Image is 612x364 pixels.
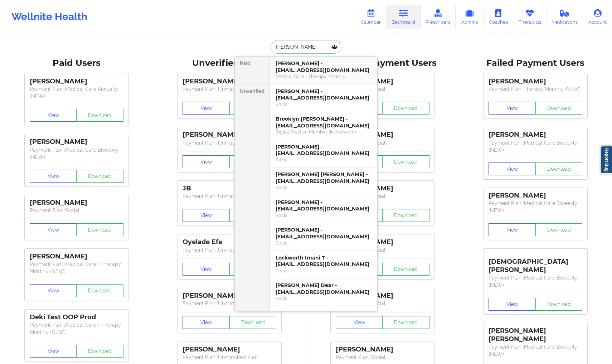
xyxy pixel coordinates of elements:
a: Medications [547,5,583,29]
div: JB [183,184,276,193]
div: [PERSON_NAME] - [EMAIL_ADDRESS][DOMAIN_NAME] [276,310,371,323]
p: Payment Plan : Medical Care + Therapy Monthly (NEW) [30,261,123,275]
div: Deki Test OOP Prod [30,313,123,321]
button: View [30,223,77,236]
p: Payment Plan : Unmatched Plan [183,246,276,253]
div: Social [276,157,371,163]
div: [PERSON_NAME] [336,238,429,246]
div: Social [276,212,371,218]
div: Oyelade Efe [183,238,276,246]
button: View [30,345,77,358]
div: Unverified Users [158,58,301,69]
p: Payment Plan : Unmatched Plan [183,139,276,146]
div: [PERSON_NAME] [489,191,582,200]
button: Download [382,316,429,329]
div: [PERSON_NAME] - [EMAIL_ADDRESS][DOMAIN_NAME] [276,88,371,101]
button: View [30,284,77,297]
div: [PERSON_NAME] [30,252,123,261]
p: Payment Plan : Medical Care + Therapy Monthly (NEW) [30,321,123,336]
button: Download [76,170,123,183]
div: Social [276,240,371,246]
p: Payment Plan : Unmatched Plan [183,86,276,93]
div: [PERSON_NAME] [489,77,582,86]
button: Download [229,316,277,329]
p: Payment Plan : Unmatched Plan [183,300,276,307]
button: Download [382,263,429,276]
div: Medical Care + Therapy Monthly [276,73,371,79]
p: Payment Plan : Medical Care Biweekly (NEW) [489,343,582,358]
button: Download [382,155,429,168]
p: Payment Plan : Social [336,246,429,253]
div: [PERSON_NAME] [30,77,123,86]
div: [PERSON_NAME] [30,199,123,207]
div: Lockworth Imani T - [EMAIL_ADDRESS][DOMAIN_NAME] [276,254,371,268]
div: Failed Payment Users [464,58,607,69]
a: Account [583,5,612,29]
button: View [489,162,536,175]
a: Prescribers [421,5,456,29]
button: View [30,109,77,122]
button: Download [229,155,277,168]
button: Download [76,345,123,358]
p: Payment Plan : Medical Care Biweekly (NEW) [489,200,582,214]
a: Admins [456,5,484,29]
p: Payment Plan : Social [336,139,429,146]
button: Download [535,162,583,175]
div: [PERSON_NAME] [336,131,429,139]
button: Download [382,209,429,222]
a: Dashboard [386,5,421,29]
a: Coaches [484,5,513,29]
p: Payment Plan : Social [336,354,429,361]
p: Payment Plan : Social [336,193,429,200]
p: Payment Plan : Medical Care Biweekly (NEW) [489,139,582,154]
p: Payment Plan : Social [336,300,429,307]
div: Digital Practice Member (In-Network) [276,129,371,135]
div: Skipped Payment Users [311,58,454,69]
div: [PERSON_NAME] [489,131,582,139]
div: Brooklyn [PERSON_NAME] - [EMAIL_ADDRESS][DOMAIN_NAME] [276,116,371,129]
p: Payment Plan : Social [336,86,429,93]
button: Download [229,102,277,115]
button: View [489,102,536,115]
div: [PERSON_NAME] [PERSON_NAME] [489,327,582,343]
div: Social [276,101,371,107]
a: Calendar [355,5,386,29]
p: Payment Plan : Medical Care Biweekly (NEW) [489,274,582,288]
button: Download [535,223,583,236]
p: Payment Plan : Unmatched Plan [183,354,276,361]
div: Social [276,184,371,190]
div: Social [276,295,371,301]
button: Download [76,109,123,122]
div: Paid [235,57,269,84]
button: Download [229,263,277,276]
div: [PERSON_NAME] [183,292,276,300]
div: [PERSON_NAME] [336,345,429,354]
div: Paid Users [5,58,148,69]
button: View [183,316,230,329]
div: [PERSON_NAME] [183,131,276,139]
div: Social [276,268,371,274]
div: [PERSON_NAME] [183,77,276,86]
a: Report Bug [601,146,612,174]
div: [PERSON_NAME] [30,138,123,146]
button: Download [535,102,583,115]
button: Download [229,209,277,222]
button: View [183,155,230,168]
p: Payment Plan : Medical Care Annually (NEW) [30,86,123,100]
p: Payment Plan : Unmatched Plan [183,193,276,200]
button: View [183,102,230,115]
div: [PERSON_NAME] Dear - [EMAIL_ADDRESS][DOMAIN_NAME] [276,282,371,295]
p: Payment Plan : Therapy Monthly (NEW) [489,86,582,93]
button: View [183,209,230,222]
button: Download [76,284,123,297]
div: [PERSON_NAME] [336,184,429,193]
p: Payment Plan : Social [30,207,123,214]
button: View [489,298,536,311]
button: Download [535,298,583,311]
div: [PERSON_NAME] - [EMAIL_ADDRESS][DOMAIN_NAME] [276,60,371,73]
div: [PERSON_NAME] - [EMAIL_ADDRESS][DOMAIN_NAME] [276,144,371,157]
div: [PERSON_NAME] - [EMAIL_ADDRESS][DOMAIN_NAME] [276,227,371,240]
a: Therapists [513,5,547,29]
button: View [30,170,77,183]
button: View [183,263,230,276]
